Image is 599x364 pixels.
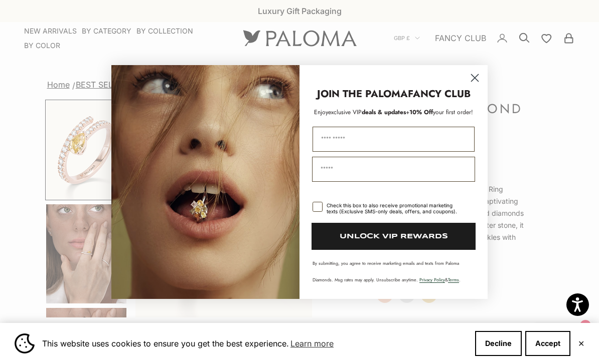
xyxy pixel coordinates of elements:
span: deals & updates [328,108,406,117]
a: Learn more [289,336,335,351]
img: Loading... [111,65,299,299]
a: Terms [448,276,459,283]
input: First Name [313,127,475,152]
p: By submitting, you agree to receive marketing emails and texts from Paloma Diamonds. Msg rates ma... [313,260,475,283]
button: Close [578,340,584,346]
img: Cookie banner [15,333,35,353]
button: Decline [475,331,522,356]
span: This website uses cookies to ensure you get the best experience. [42,336,467,351]
input: Email [312,157,475,182]
a: Privacy Policy [419,276,445,283]
strong: FANCY CLUB [408,87,471,101]
button: Close dialog [466,69,484,87]
span: + your first order! [406,108,473,117]
div: Check this box to also receive promotional marketing texts (Exclusive SMS-only deals, offers, and... [327,202,463,214]
span: 10% Off [409,108,433,117]
span: Enjoy [314,108,328,117]
span: & . [419,276,461,283]
strong: JOIN THE PALOMA [317,87,408,101]
button: Accept [525,331,570,356]
span: exclusive VIP [328,108,362,117]
button: UNLOCK VIP REWARDS [312,223,476,250]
